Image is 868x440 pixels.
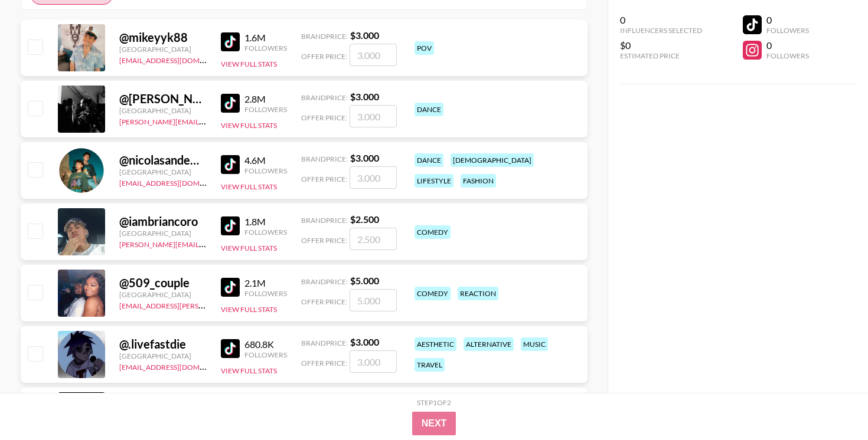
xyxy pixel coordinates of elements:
[301,52,347,61] span: Offer Price:
[221,216,240,235] img: TikTok
[458,287,498,300] div: reaction
[119,352,207,360] div: [GEOGRAPHIC_DATA]
[221,121,277,130] button: View Full Stats
[221,94,240,113] img: TikTok
[620,40,702,51] div: $0
[221,339,240,358] img: TikTok
[119,45,207,54] div: [GEOGRAPHIC_DATA]
[301,175,347,183] span: Offer Price:
[350,91,379,102] strong: $ 3.000
[244,44,287,52] div: Followers
[766,14,809,26] div: 0
[119,30,207,45] div: @ mikeyyk88
[521,337,548,351] div: music
[350,105,397,127] input: 3.000
[350,275,379,286] strong: $ 5.000
[350,166,397,189] input: 3.000
[766,40,809,51] div: 0
[221,155,240,174] img: TikTok
[119,153,207,168] div: @ nicolasandemiliano
[412,412,456,435] button: Next
[350,350,397,373] input: 3.000
[244,228,287,237] div: Followers
[301,236,347,245] span: Offer Price:
[301,155,348,163] span: Brand Price:
[464,337,514,351] div: alternative
[221,32,240,51] img: TikTok
[301,93,348,102] span: Brand Price:
[221,366,277,375] button: View Full Stats
[119,229,207,238] div: [GEOGRAPHIC_DATA]
[244,339,287,350] div: 680.8K
[415,337,456,351] div: aesthetic
[415,153,443,167] div: dance
[244,166,287,175] div: Followers
[415,287,451,300] div: comedy
[301,359,347,367] span: Offer Price:
[461,174,496,188] div: fashion
[119,275,207,290] div: @ 509_couple
[119,290,207,299] div: [GEOGRAPHIC_DATA]
[119,214,207,229] div: @ iambriancoro
[415,225,451,239] div: comedy
[417,398,451,407] div: Step 1 of 2
[119,337,207,352] div: @ .livefastdie
[301,277,348,286] span: Brand Price:
[350,336,379,347] strong: $ 3.000
[119,115,294,126] a: [PERSON_NAME][EMAIL_ADDRESS][DOMAIN_NAME]
[119,238,294,249] a: [PERSON_NAME][EMAIL_ADDRESS][DOMAIN_NAME]
[119,299,294,310] a: [EMAIL_ADDRESS][PERSON_NAME][DOMAIN_NAME]
[244,289,287,298] div: Followers
[415,174,453,188] div: lifestyle
[415,358,445,372] div: travel
[620,51,702,60] div: Estimated Price
[301,32,348,41] span: Brand Price:
[244,350,287,359] div: Followers
[350,44,397,66] input: 3.000
[221,60,277,68] button: View Full Stats
[620,26,702,35] div: Influencers Selected
[244,105,287,114] div: Followers
[119,168,207,176] div: [GEOGRAPHIC_DATA]
[301,339,348,347] span: Brand Price:
[244,32,287,44] div: 1.6M
[301,216,348,225] span: Brand Price:
[221,278,240,297] img: TikTok
[301,297,347,306] span: Offer Price:
[809,381,854,426] iframe: Drift Widget Chat Controller
[350,289,397,311] input: 5.000
[415,41,434,55] div: pov
[244,155,287,166] div: 4.6M
[119,54,238,65] a: [EMAIL_ADDRESS][DOMAIN_NAME]
[221,305,277,314] button: View Full Stats
[350,214,379,225] strong: $ 2.500
[244,277,287,289] div: 2.1M
[119,360,238,372] a: [EMAIL_ADDRESS][DOMAIN_NAME]
[766,26,809,35] div: Followers
[451,153,534,167] div: [DEMOGRAPHIC_DATA]
[221,244,277,252] button: View Full Stats
[244,93,287,105] div: 2.8M
[415,103,443,116] div: dance
[119,106,207,115] div: [GEOGRAPHIC_DATA]
[350,29,379,41] strong: $ 3.000
[620,14,702,26] div: 0
[350,152,379,163] strong: $ 3.000
[350,228,397,250] input: 2.500
[244,216,287,228] div: 1.8M
[221,182,277,191] button: View Full Stats
[766,51,809,60] div: Followers
[119,176,238,188] a: [EMAIL_ADDRESS][DOMAIN_NAME]
[119,91,207,106] div: @ [PERSON_NAME].posner
[301,113,347,122] span: Offer Price:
